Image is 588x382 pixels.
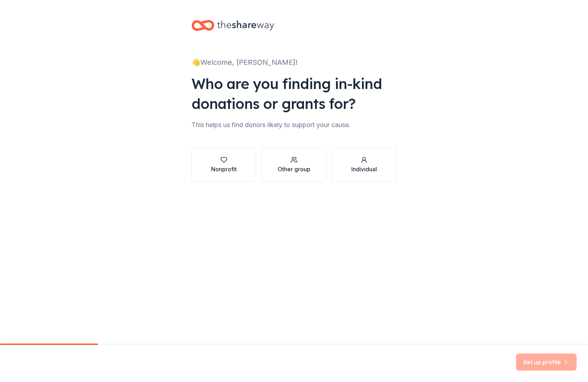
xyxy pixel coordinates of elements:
[191,74,397,114] div: Who are you finding in-kind donations or grants for?
[332,148,397,182] button: Individual
[262,148,326,182] button: Other group
[278,165,310,173] div: Other group
[191,148,256,182] button: Nonprofit
[191,119,397,131] div: This helps us find donors likely to support your cause.
[211,165,237,173] div: Nonprofit
[191,57,397,68] div: 👋 Welcome, [PERSON_NAME]!
[351,165,377,173] div: Individual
